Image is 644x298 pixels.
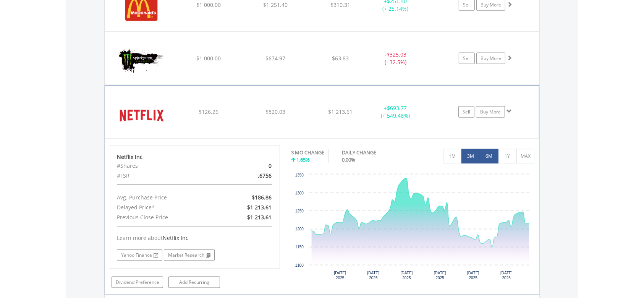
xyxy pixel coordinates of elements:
button: MAX [516,149,535,164]
div: DAILY CHANGE [342,149,403,156]
div: Avg. Purchase Price [111,193,222,202]
span: $1 213.61 [247,214,272,221]
span: $1 213.61 [247,204,272,211]
a: Buy More [476,106,505,118]
div: Delayed Price* [111,202,222,212]
text: 1250 [295,209,304,213]
span: $126.26 [199,108,218,115]
span: 0.00% [342,156,356,163]
text: [DATE] 2025 [367,271,379,280]
a: Add Recurring [168,277,220,288]
img: EQU.US.MNST.png [108,42,174,83]
div: .6756 [222,171,277,181]
button: 3M [461,149,480,164]
text: [DATE] 2025 [434,271,446,280]
span: $1 000.00 [196,1,221,8]
span: $310.31 [330,1,350,8]
a: Dividend Preference [112,277,163,288]
span: $1 251.40 [263,1,288,8]
span: $693.77 [387,104,407,112]
div: - (- 32.5%) [367,51,424,66]
span: $820.03 [265,108,285,115]
text: [DATE] 2025 [334,271,346,280]
text: 1200 [295,227,304,231]
div: + (+ 549.48%) [367,104,424,120]
text: 1300 [295,191,304,195]
img: EQU.US.NFLX.png [109,95,175,136]
text: 1150 [295,245,304,249]
div: #FSR [111,171,222,181]
div: Learn more about [117,234,272,242]
div: 3 MO CHANGE [291,149,325,156]
text: [DATE] 2025 [467,271,479,280]
text: 1100 [295,263,304,267]
a: Sell [459,53,475,64]
span: $674.97 [265,55,285,62]
span: 1.65% [297,156,310,163]
text: [DATE] 2025 [400,271,413,280]
div: Chart. Highcharts interactive chart. [291,171,536,285]
span: $186.86 [252,194,272,201]
text: [DATE] 2025 [500,271,513,280]
div: #Shares [111,161,222,171]
a: Yahoo Finance [117,249,162,261]
a: Market Research [164,249,215,261]
span: Netflix Inc [163,234,188,241]
button: 6M [480,149,498,164]
span: $63.83 [332,55,349,62]
div: Previous Close Price [111,212,222,222]
span: $325.03 [387,51,406,58]
button: 1Y [498,149,517,164]
div: Netflix Inc [117,153,272,161]
span: $1 000.00 [196,55,221,62]
button: 1M [443,149,462,164]
span: $1 213.61 [328,108,353,115]
div: 0 [222,161,277,171]
a: Sell [458,106,474,118]
a: Buy More [476,53,505,64]
text: 1350 [295,173,304,177]
svg: Interactive chart [291,171,535,285]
